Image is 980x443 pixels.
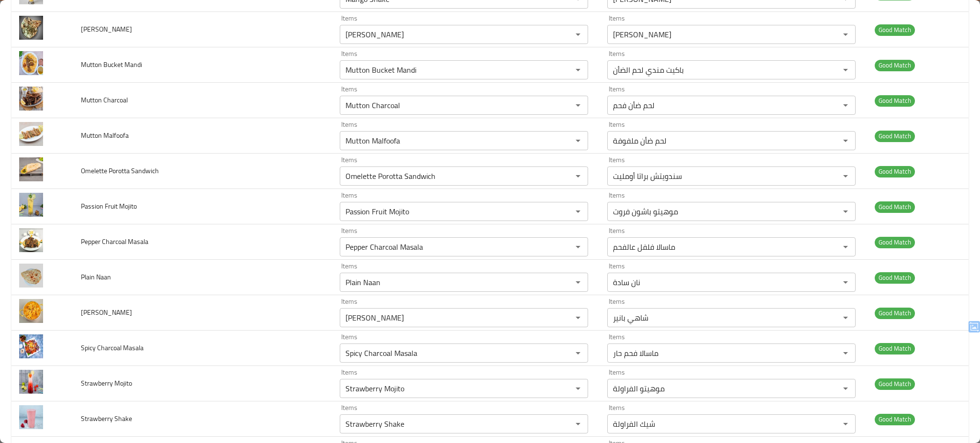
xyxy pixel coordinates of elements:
[81,58,142,71] span: Mutton Bucket Mandi
[19,193,43,217] img: Passion Fruit Mojito
[839,134,852,147] button: Open
[81,129,129,142] span: Mutton Malfoofa
[571,346,585,360] button: Open
[571,276,585,289] button: Open
[571,311,585,324] button: Open
[571,205,585,218] button: Open
[839,99,852,112] button: Open
[19,157,43,181] img: Omelette Porotta Sandwich
[571,240,585,254] button: Open
[81,23,132,35] span: [PERSON_NAME]
[839,28,852,41] button: Open
[19,370,43,394] img: Strawberry Mojito
[81,377,132,389] span: Strawberry Mojito
[81,235,148,248] span: Pepper Charcoal Masala
[19,16,43,40] img: Methi Naan
[875,24,915,35] span: Good Match
[839,240,852,254] button: Open
[875,95,915,106] span: Good Match
[839,382,852,395] button: Open
[839,169,852,183] button: Open
[839,311,852,324] button: Open
[839,276,852,289] button: Open
[81,165,159,177] span: Omelette Porotta Sandwich
[571,417,585,431] button: Open
[839,63,852,77] button: Open
[19,405,43,429] img: Strawberry Shake
[571,28,585,41] button: Open
[571,99,585,112] button: Open
[81,412,132,425] span: Strawberry Shake
[839,346,852,360] button: Open
[19,87,43,111] img: Mutton Charcoal
[19,334,43,358] img: Spicy Charcoal Masala
[81,94,128,106] span: Mutton Charcoal
[81,271,111,283] span: Plain Naan
[571,63,585,77] button: Open
[875,272,915,283] span: Good Match
[19,299,43,323] img: Shahi Paneer
[875,343,915,354] span: Good Match
[19,264,43,288] img: Plain Naan
[81,306,132,319] span: [PERSON_NAME]
[875,378,915,389] span: Good Match
[875,60,915,71] span: Good Match
[19,122,43,146] img: Mutton Malfoofa
[571,169,585,183] button: Open
[875,166,915,177] span: Good Match
[571,382,585,395] button: Open
[839,417,852,431] button: Open
[19,51,43,75] img: Mutton Bucket Mandi
[839,205,852,218] button: Open
[19,228,43,252] img: Pepper Charcoal Masala
[571,134,585,147] button: Open
[875,201,915,212] span: Good Match
[875,131,915,142] span: Good Match
[875,237,915,248] span: Good Match
[875,308,915,319] span: Good Match
[81,200,137,212] span: Passion Fruit Mojito
[875,414,915,425] span: Good Match
[81,342,144,354] span: Spicy Charcoal Masala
